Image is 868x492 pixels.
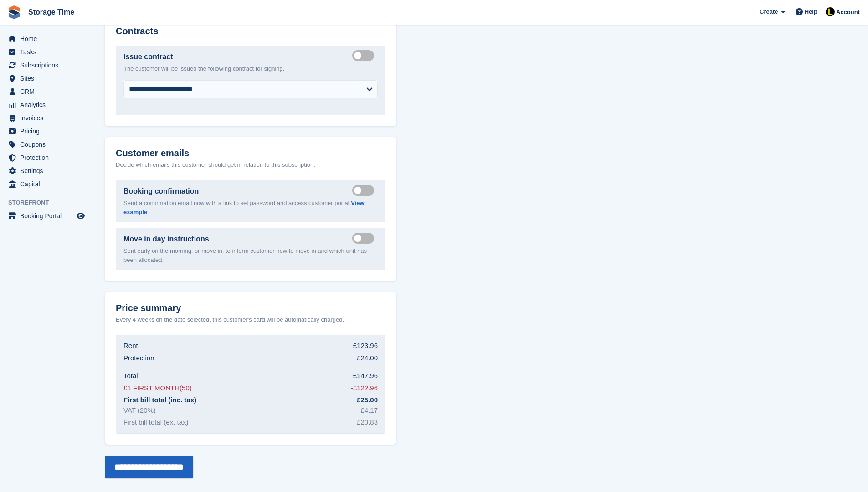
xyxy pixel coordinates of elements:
[123,234,209,245] label: Move in day instructions
[123,395,196,405] div: First bill total (inc. tax)
[123,405,156,416] div: VAT (20%)
[5,138,86,151] a: menu
[5,125,86,138] a: menu
[116,160,385,169] p: Decide which emails this customer should get in relation to this subscription.
[357,417,378,428] div: £20.83
[5,72,86,85] a: menu
[20,59,75,72] span: Subscriptions
[20,178,75,190] span: Capital
[836,8,860,17] span: Account
[116,315,344,324] p: Every 4 weeks on the date selected, this customer's card will be automatically charged.
[123,246,378,264] p: Sent early on the morning, or move in, to inform customer how to move in and which unit has been ...
[20,210,75,222] span: Booking Portal
[20,46,75,58] span: Tasks
[352,190,378,191] label: Send booking confirmation email
[5,210,86,222] a: menu
[25,5,78,20] a: Storage Time
[116,303,385,313] h2: Price summary
[5,164,86,177] a: menu
[5,151,86,164] a: menu
[123,383,192,394] div: £1 FIRST MONTH(50)
[123,199,378,216] p: Send a confirmation email now with a link to set password and access customer portal.
[5,32,86,45] a: menu
[5,46,86,58] a: menu
[20,112,75,124] span: Invoices
[116,26,385,36] h2: Contracts
[123,51,173,62] label: Issue contract
[20,98,75,111] span: Analytics
[123,371,138,381] div: Total
[20,85,75,98] span: CRM
[123,341,138,351] div: Rent
[20,164,75,177] span: Settings
[805,7,817,16] span: Help
[352,55,378,56] label: Create integrated contract
[351,383,378,394] div: -£122.96
[123,64,378,73] p: The customer will be issued the following contract for signing.
[123,200,365,215] a: View example
[7,5,21,19] img: stora-icon-8386f47178a22dfd0bd8f6a31ec36ba5ce8667c1dd55bd0f319d3a0aa187defe.svg
[5,59,86,72] a: menu
[5,112,86,124] a: menu
[760,7,778,16] span: Create
[20,32,75,45] span: Home
[20,72,75,85] span: Sites
[5,98,86,111] a: menu
[75,210,86,221] a: Preview store
[353,371,378,381] div: £147.96
[5,85,86,98] a: menu
[360,405,378,416] div: £4.17
[116,148,385,159] h2: Customer emails
[123,186,199,197] label: Booking confirmation
[20,138,75,151] span: Coupons
[826,7,835,16] img: Laaibah Sarwar
[357,395,378,405] div: £25.00
[5,178,86,190] a: menu
[123,417,189,428] div: First bill total (ex. tax)
[123,353,154,364] div: Protection
[20,151,75,164] span: Protection
[357,353,378,364] div: £24.00
[20,125,75,138] span: Pricing
[352,237,378,239] label: Send move in day email
[353,341,378,351] div: £123.96
[8,198,91,207] span: Storefront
